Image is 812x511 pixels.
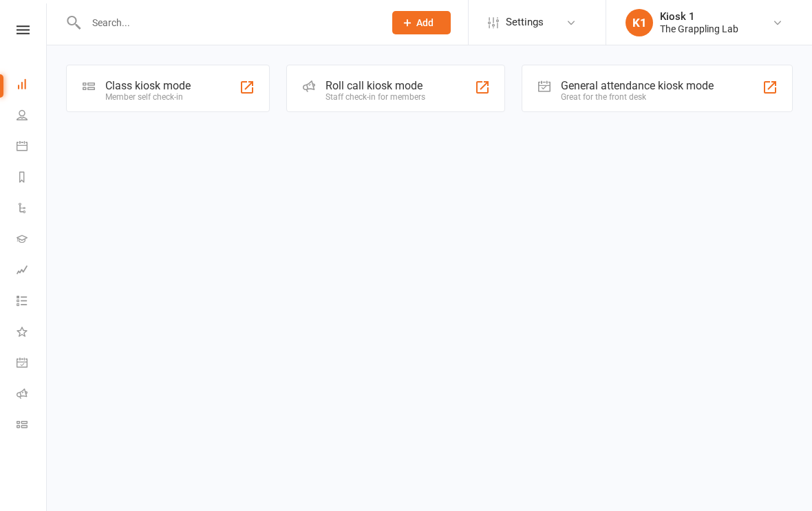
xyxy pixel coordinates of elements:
[17,349,47,380] a: General attendance kiosk mode
[506,7,544,38] span: Settings
[416,17,434,28] span: Add
[17,411,47,442] a: Class kiosk mode
[105,92,191,102] div: Member self check-in
[561,92,714,102] div: Great for the front desk
[392,11,451,34] button: Add
[17,70,47,101] a: Dashboard
[660,23,738,35] div: The Grappling Lab
[17,380,47,411] a: Roll call kiosk mode
[626,9,653,36] div: K1
[325,92,425,102] div: Staff check-in for members
[561,79,714,92] div: General attendance kiosk mode
[660,10,738,23] div: Kiosk 1
[105,79,191,92] div: Class kiosk mode
[17,132,47,163] a: Calendar
[17,318,47,349] a: What's New
[17,163,47,194] a: Reports
[17,256,47,287] a: Assessments
[325,79,425,92] div: Roll call kiosk mode
[17,101,47,132] a: People
[82,13,374,32] input: Search...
